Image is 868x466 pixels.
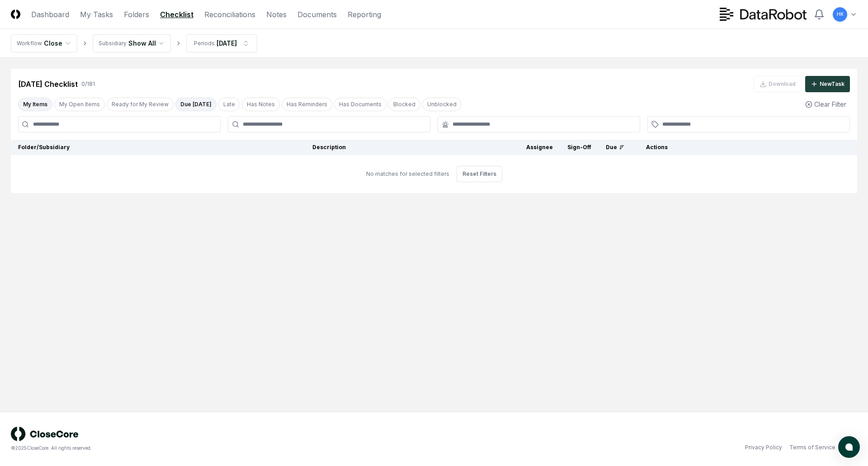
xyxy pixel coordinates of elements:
img: logo [11,427,79,441]
span: HK [837,11,844,18]
button: Reset Filters [457,166,502,182]
a: Reporting [348,9,381,20]
button: Ready for My Review [107,98,174,111]
button: Blocked [388,98,420,111]
a: Documents [297,9,337,20]
div: Subsidiary [99,39,127,47]
button: NewTask [805,76,850,92]
div: [DATE] Checklist [18,79,78,89]
a: Checklist [160,9,193,20]
th: Sign-Off [560,140,599,155]
button: Clear Filter [802,96,850,113]
img: Logo [11,9,20,19]
button: My Items [18,98,52,111]
div: Periods [194,39,215,47]
button: Due Today [175,98,217,111]
button: HK [832,6,848,23]
div: No matches for selected filters [366,170,449,178]
img: DataRobot logo [720,8,807,21]
th: Description [305,140,519,155]
div: [DATE] [217,38,237,48]
div: New Task [820,80,844,88]
a: Dashboard [31,9,69,20]
div: Workflow [17,39,42,47]
a: Folders [124,9,149,20]
a: Privacy Policy [745,443,782,452]
button: atlas-launcher [838,436,860,458]
a: Reconciliations [204,9,255,20]
div: 0 / 181 [81,80,95,88]
button: Has Documents [334,98,387,111]
a: My Tasks [80,9,113,20]
button: Unblocked [422,98,462,111]
div: Actions [639,143,850,151]
a: Terms of Service [789,443,835,452]
button: Has Reminders [282,98,332,111]
nav: breadcrumb [11,34,257,52]
div: © 2025 CloseCore. All rights reserved. [11,445,434,452]
button: Late [218,98,240,111]
div: Due [606,143,624,151]
button: My Open Items [54,98,105,111]
button: Has Notes [242,98,280,111]
button: Periods[DATE] [186,34,257,52]
th: Assignee [519,140,560,155]
a: Notes [266,9,287,20]
th: Folder/Subsidiary [11,140,305,155]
